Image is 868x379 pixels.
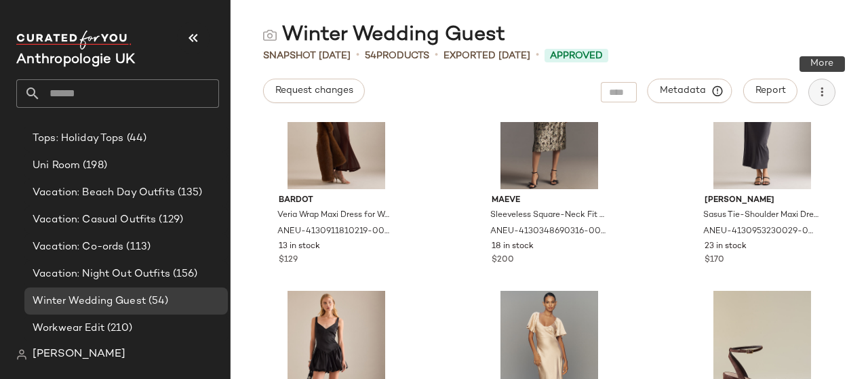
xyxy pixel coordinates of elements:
span: Vacation: Beach Day Outfits [33,185,175,201]
span: Approved [550,49,603,63]
button: Request changes [263,79,365,103]
span: 23 in stock [705,241,747,253]
span: ANEU-4130953230029-000-001 [703,226,818,238]
span: $170 [705,254,724,266]
span: ANEU-4130911810219-000-020 [277,226,393,238]
span: Vacation: Co-ords [33,239,123,255]
span: • [536,47,539,64]
span: $200 [492,254,514,266]
span: Workwear Edit [33,321,104,336]
button: Report [743,79,797,103]
span: Bardot [279,195,394,207]
img: svg%3e [263,28,277,42]
p: Exported [DATE] [443,49,530,63]
span: (44) [124,131,147,146]
span: [PERSON_NAME] [33,346,125,363]
div: Winter Wedding Guest [263,22,505,49]
span: (135) [175,185,203,201]
span: • [356,47,359,64]
span: 13 in stock [279,241,320,253]
span: (156) [170,266,198,282]
span: Sleeveless Square-Neck Fit & Flare Midi Dress for Women in Green, Polyester, Size Uk 8 by Maeve a... [490,210,606,222]
span: (113) [123,239,151,255]
span: (210) [104,321,133,336]
span: (198) [80,158,107,174]
div: Products [365,49,429,63]
span: Vacation: Night Out Outfits [33,266,170,282]
img: cfy_white_logo.C9jOOHJF.svg [16,31,132,49]
span: [PERSON_NAME] [705,195,820,207]
span: Vacation: Casual Outfits [33,212,156,228]
span: • [435,47,438,64]
span: ANEU-4130348690316-000-030 [490,226,606,238]
span: Report [755,85,786,96]
span: Veria Wrap Maxi Dress for Women in Brown, Polyester/Nylon/Elastane, Size Uk 12 by Bardot at Anthr... [277,210,393,222]
span: 18 in stock [492,241,534,253]
span: Maeve [492,195,607,207]
span: Winter Wedding Guest [33,294,146,309]
span: $129 [279,254,298,266]
span: Sasus Tie-Shoulder Maxi Dress for Women in Black, Polyester/Elastane/Modal, Size Medium by [PERSO... [703,210,818,222]
button: Metadata [648,79,732,103]
span: Uni Room [33,158,80,174]
span: Metadata [659,85,721,97]
span: Request changes [275,85,353,96]
span: (54) [146,294,169,309]
span: Tops: Holiday Tops [33,131,124,146]
span: (129) [156,212,183,228]
span: 54 [365,51,376,61]
img: svg%3e [16,349,27,360]
span: Snapshot [DATE] [263,49,351,63]
span: Current Company Name [16,53,135,67]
